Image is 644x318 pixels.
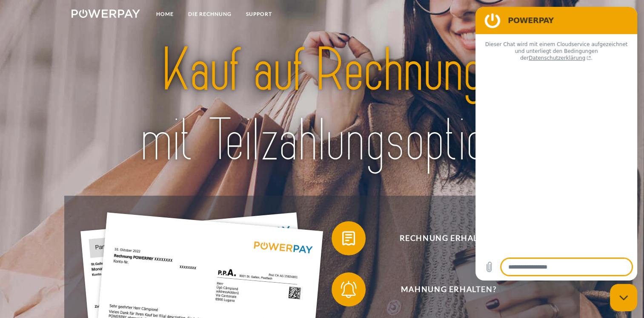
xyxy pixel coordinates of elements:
[344,272,553,306] span: Mahnung erhalten?
[181,6,239,22] a: DIE RECHNUNG
[529,6,555,22] a: agb
[610,284,637,311] iframe: Schaltfläche zum Öffnen des Messaging-Fensters; Konversation läuft
[332,221,553,255] button: Rechnung erhalten?
[475,7,637,280] iframe: Messaging-Fenster
[96,32,548,179] img: title-powerpay_de.svg
[332,272,553,306] button: Mahnung erhalten?
[239,6,279,22] a: SUPPORT
[344,221,553,255] span: Rechnung erhalten?
[149,6,181,22] a: Home
[72,9,140,18] img: logo-powerpay-white.svg
[338,228,359,249] img: qb_bill.svg
[338,279,359,300] img: qb_bell.svg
